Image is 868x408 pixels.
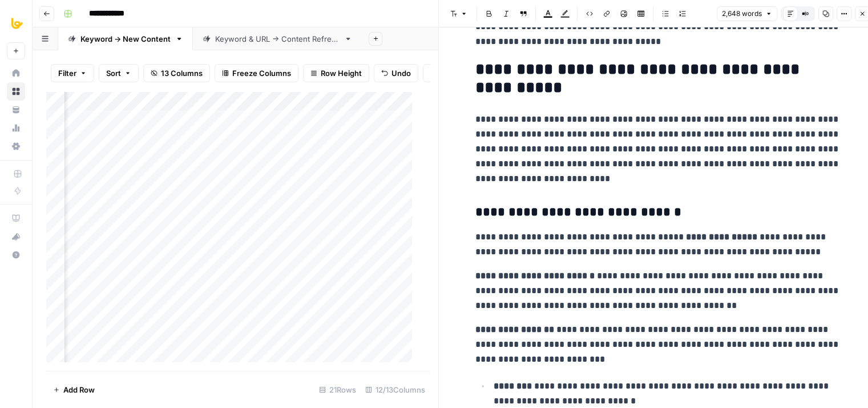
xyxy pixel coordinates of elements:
[63,384,95,395] span: Add Row
[321,67,362,79] span: Row Height
[143,64,210,82] button: 13 Columns
[58,27,193,50] a: Keyword -> New Content
[314,381,361,399] div: 21 Rows
[7,209,25,227] a: AirOps Academy
[215,64,298,82] button: Freeze Columns
[58,67,76,79] span: Filter
[7,9,25,38] button: Workspace: All About AI
[232,67,291,79] span: Freeze Columns
[722,9,762,19] span: 2,648 words
[7,137,25,155] a: Settings
[46,381,102,399] button: Add Row
[361,381,430,399] div: 12/13 Columns
[717,6,777,21] button: 2,648 words
[7,228,25,245] div: What's new?
[161,67,203,79] span: 13 Columns
[106,67,121,79] span: Sort
[51,64,94,82] button: Filter
[7,227,25,246] button: What's new?
[7,119,25,137] a: Usage
[80,33,171,45] div: Keyword -> New Content
[7,64,25,82] a: Home
[7,246,25,264] button: Help + Support
[391,67,411,79] span: Undo
[7,13,27,34] img: All About AI Logo
[193,27,362,50] a: Keyword & URL -> Content Refresh
[303,64,369,82] button: Row Height
[215,33,340,45] div: Keyword & URL -> Content Refresh
[99,64,139,82] button: Sort
[374,64,418,82] button: Undo
[7,82,25,101] a: Browse
[7,101,25,119] a: Your Data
